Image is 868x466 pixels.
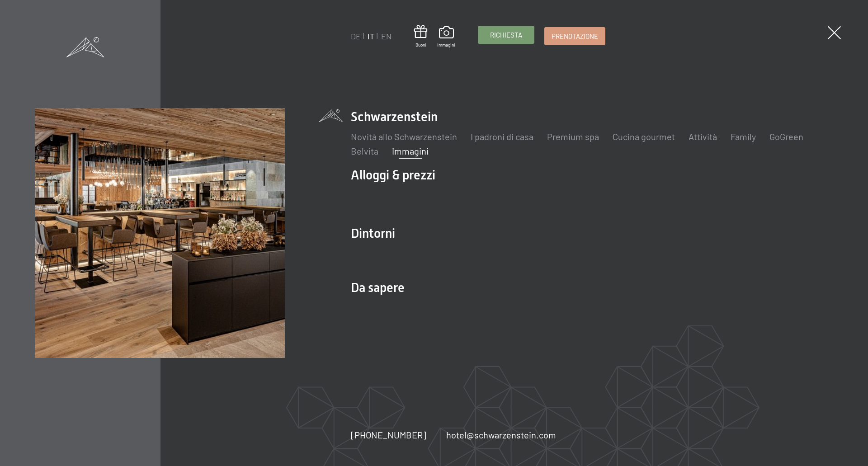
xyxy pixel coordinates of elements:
a: [PHONE_NUMBER] [351,428,426,441]
a: Premium spa [547,131,599,142]
a: GoGreen [769,131,803,142]
span: [PHONE_NUMBER] [351,429,426,440]
a: I padroni di casa [471,131,533,142]
a: EN [381,31,392,41]
a: Attività [689,131,717,142]
a: Immagini [392,146,429,156]
a: Belvita [351,146,378,156]
span: Richiesta [490,30,522,40]
a: Cucina gourmet [613,131,675,142]
a: Immagini [437,26,455,48]
span: Buoni [414,42,427,48]
img: Immagini [35,108,285,358]
a: DE [351,31,361,41]
a: hotel@schwarzenstein.com [446,428,556,441]
a: IT [368,31,374,41]
a: Prenotazione [545,28,605,45]
a: Family [731,131,756,142]
span: Prenotazione [552,32,598,41]
span: Immagini [437,42,455,48]
a: Buoni [414,25,427,48]
a: Richiesta [478,26,534,43]
a: Novità allo Schwarzenstein [351,131,457,142]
